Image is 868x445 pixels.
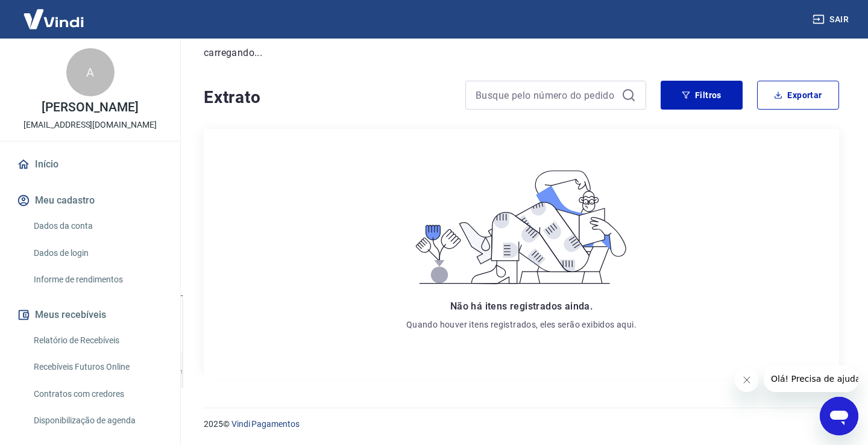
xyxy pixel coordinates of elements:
span: Não há itens registrados ainda. [450,300,593,312]
a: Dados da conta [29,214,166,238]
div: v 4.0.25 [34,19,59,29]
div: A [66,48,115,96]
iframe: Fechar mensagem [735,368,759,392]
img: tab_domain_overview_orange.svg [50,70,60,79]
p: [PERSON_NAME] [42,101,138,114]
a: Disponibilização de agenda [29,408,166,433]
p: 2025 © [204,418,839,431]
div: [PERSON_NAME]: [DOMAIN_NAME] [31,31,172,41]
a: Relatório de Recebíveis [29,328,166,353]
img: website_grey.svg [19,31,29,41]
button: Meus recebíveis [14,302,166,328]
a: Vindi Pagamentos [231,419,300,429]
p: [EMAIL_ADDRESS][DOMAIN_NAME] [24,119,157,131]
a: Contratos com credores [29,382,166,406]
img: Vindi [14,1,93,37]
button: Sair [810,8,854,31]
iframe: Botão para abrir a janela de mensagens [820,397,858,435]
button: Filtros [661,81,743,110]
button: Exportar [757,81,839,110]
div: Domínio [63,71,92,79]
a: Informe de rendimentos [29,267,166,292]
div: Palavras-chave [140,71,193,79]
img: logo_orange.svg [19,19,29,29]
span: Olá! Precisa de ajuda? [7,8,101,18]
iframe: Mensagem da empresa [764,366,858,392]
a: Recebíveis Futuros Online [29,355,166,379]
input: Busque pelo número do pedido [476,86,617,104]
button: Meu cadastro [14,187,166,214]
a: Dados de login [29,241,166,266]
p: carregando... [204,46,839,60]
p: Quando houver itens registrados, eles serão exibidos aqui. [406,319,637,331]
h4: Extrato [204,86,451,110]
img: tab_keywords_by_traffic_grey.svg [127,70,137,79]
a: Início [14,151,166,178]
